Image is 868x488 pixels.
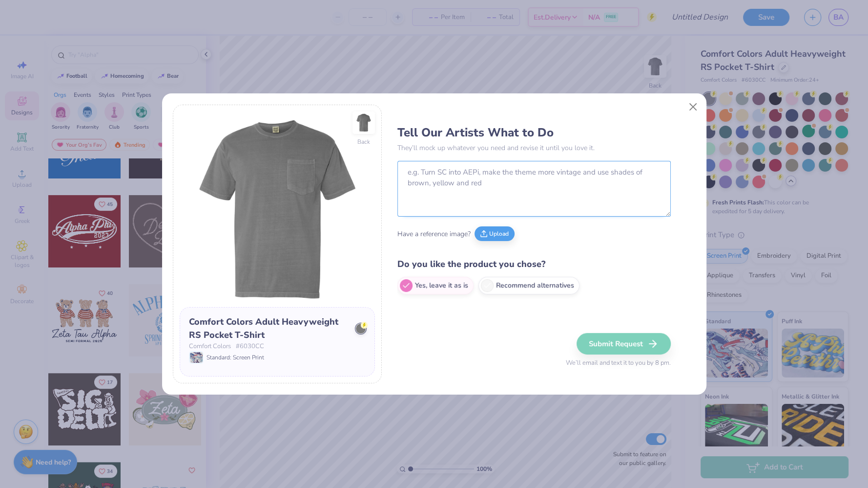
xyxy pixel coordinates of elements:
[236,342,264,352] span: # 6030CC
[397,125,671,140] h3: Tell Our Artists What to Do
[475,226,515,241] button: Upload
[190,352,203,363] img: Standard: Screen Print
[683,98,702,116] button: Close
[397,277,474,294] label: Yes, leave it as is
[397,229,471,239] span: Have a reference image?
[397,257,671,271] h4: Do you like the product you chose?
[189,342,231,352] span: Comfort Colors
[478,277,579,294] label: Recommend alternatives
[189,315,348,342] div: Comfort Colors Adult Heavyweight RS Pocket T-Shirt
[207,353,264,362] span: Standard: Screen Print
[397,143,671,153] p: They’ll mock up whatever you need and revise it until you love it.
[566,358,671,368] span: We’ll email and text it to you by 8 pm.
[357,137,370,146] div: Back
[354,113,373,133] img: Back
[180,111,375,307] img: Front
